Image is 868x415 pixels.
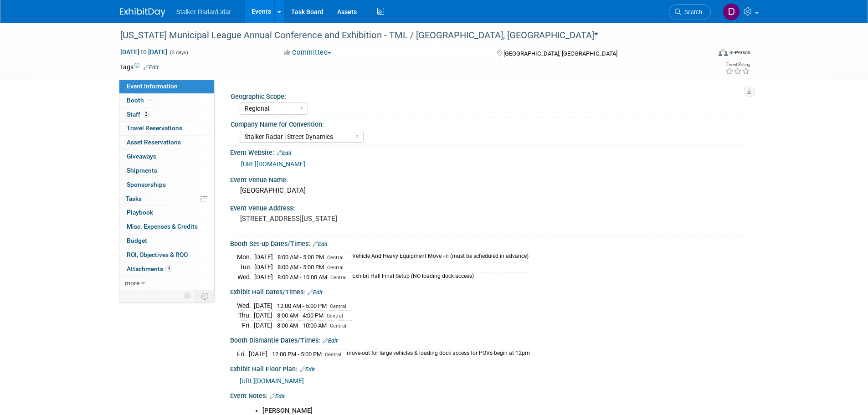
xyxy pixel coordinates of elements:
span: Stalker Radar/Lidar [176,8,231,15]
a: Travel Reservations [119,122,214,135]
td: Personalize Event Tab Strip [180,290,196,302]
span: Budget [127,237,147,244]
a: ROI, Objectives & ROO [119,248,214,262]
a: Edit [323,338,338,344]
div: Booth Set-up Dates/Times: [230,237,749,249]
a: Edit [313,241,328,247]
td: Wed. [237,272,254,282]
td: [DATE] [254,311,272,321]
span: Attachments [127,265,172,272]
a: Edit [308,289,323,296]
td: Tue. [237,262,254,272]
span: Central [327,313,343,319]
div: Exhibit Hall Floor Plan: [230,362,749,374]
i: Booth reservation complete [148,97,153,102]
div: Exhibit Hall Dates/Times: [230,285,749,297]
a: Shipments [119,164,214,178]
span: ROI, Objectives & ROO [127,251,188,258]
span: Central [330,323,346,329]
a: Asset Reservations [119,136,214,149]
td: [DATE] [254,252,273,262]
a: Playbook [119,206,214,220]
span: Search [681,9,702,15]
span: more [125,279,139,287]
span: Central [330,303,346,309]
span: 8:00 AM - 10:00 AM [277,274,327,281]
img: ExhibitDay [120,8,165,17]
div: In-Person [729,49,750,56]
div: Event Rating [725,62,750,67]
td: Mon. [237,252,254,262]
td: Toggle Event Tabs [195,290,214,302]
td: [DATE] [254,320,272,330]
div: [US_STATE] Municipal League Annual Conference and Exhibition - TML / [GEOGRAPHIC_DATA], [GEOGRAPH... [117,27,697,44]
a: Event Information [119,80,214,93]
span: 8:00 AM - 5:00 PM [277,254,324,261]
pre: [STREET_ADDRESS][US_STATE] [240,215,436,223]
a: Misc. Expenses & Credits [119,220,214,234]
a: Edit [270,393,285,400]
a: Search [669,4,711,20]
td: Wed. [237,301,254,311]
a: [URL][DOMAIN_NAME] [241,160,305,168]
div: Event Notes: [230,389,749,401]
span: Playbook [127,209,153,216]
div: [GEOGRAPHIC_DATA] [237,184,742,198]
span: Sponsorships [127,181,166,188]
td: Tags [120,62,159,72]
span: [GEOGRAPHIC_DATA], [GEOGRAPHIC_DATA] [503,50,617,57]
a: Edit [144,64,159,71]
span: Central [327,265,344,271]
span: Event Information [127,82,178,90]
td: Fri. [237,320,254,330]
span: (3 days) [169,50,188,56]
span: to [139,48,148,56]
span: Booth [127,97,154,104]
div: Event Venue Name: [230,173,749,184]
span: Asset Reservations [127,138,181,146]
span: 12:00 AM - 5:00 PM [277,302,327,309]
td: move-out for large vehicles & loading dock access for POVs begin at 12pm [341,349,530,359]
a: more [119,277,214,290]
img: Don Horen [723,3,740,20]
span: Central [325,352,341,358]
div: Event Website: [230,146,749,158]
span: Staff [127,111,149,118]
span: 4 [165,265,172,272]
div: Geographic Scope: [231,90,745,101]
a: [URL][DOMAIN_NAME] [240,377,304,384]
span: 8:00 AM - 4:00 PM [277,312,324,319]
td: [DATE] [254,301,272,311]
a: Edit [300,366,315,373]
a: Tasks [119,192,214,206]
span: 8:00 AM - 10:00 AM [277,322,327,329]
a: Budget [119,234,214,248]
a: Attachments4 [119,262,214,276]
td: Thu. [237,311,254,321]
div: Event Format [657,47,751,61]
span: Tasks [126,195,142,202]
a: Giveaways [119,150,214,164]
button: Committed [281,48,335,57]
b: [PERSON_NAME] [262,407,313,415]
span: [DATE] [DATE] [120,48,168,56]
span: Giveaways [127,153,156,160]
span: Shipments [127,167,157,174]
span: Travel Reservations [127,124,182,132]
td: [DATE] [254,262,273,272]
div: Company Name for Convention: [231,118,745,129]
span: Misc. Expenses & Credits [127,223,198,230]
a: Staff2 [119,108,214,122]
td: [DATE] [249,349,267,359]
td: Exhibit Hall Final Setup (NO loading dock access) [347,272,529,282]
div: Booth Dismantle Dates/Times: [230,333,749,345]
td: Fri. [237,349,249,359]
td: [DATE] [254,272,273,282]
a: Booth [119,94,214,108]
span: Central [330,275,347,281]
img: Format-Inperson.png [719,49,728,56]
span: 8:00 AM - 5:00 PM [277,264,324,271]
span: 2 [143,111,149,118]
a: Edit [277,150,292,156]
